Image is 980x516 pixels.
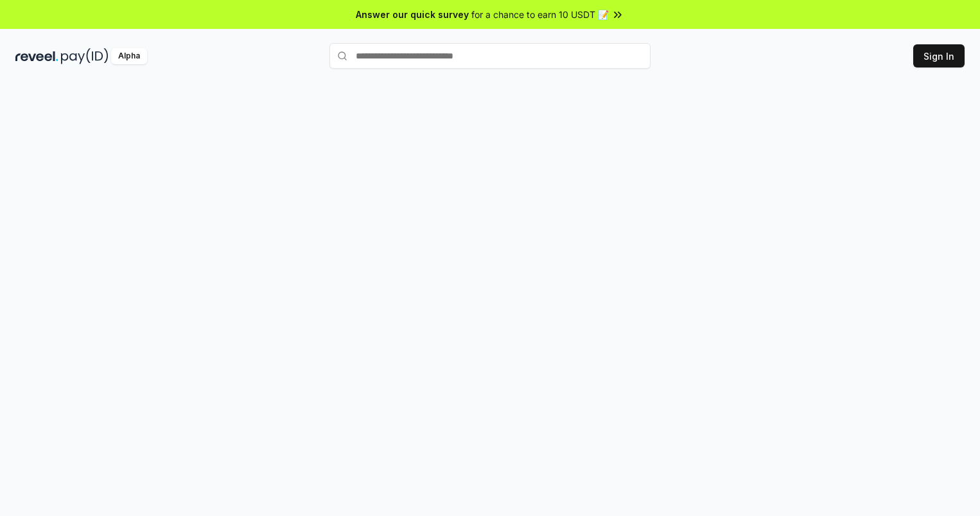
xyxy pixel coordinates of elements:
button: Sign In [913,44,965,67]
span: Answer our quick survey [356,8,469,21]
div: Alpha [111,48,147,64]
span: for a chance to earn 10 USDT 📝 [471,8,609,21]
img: pay_id [61,48,109,64]
img: reveel_dark [15,48,58,64]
